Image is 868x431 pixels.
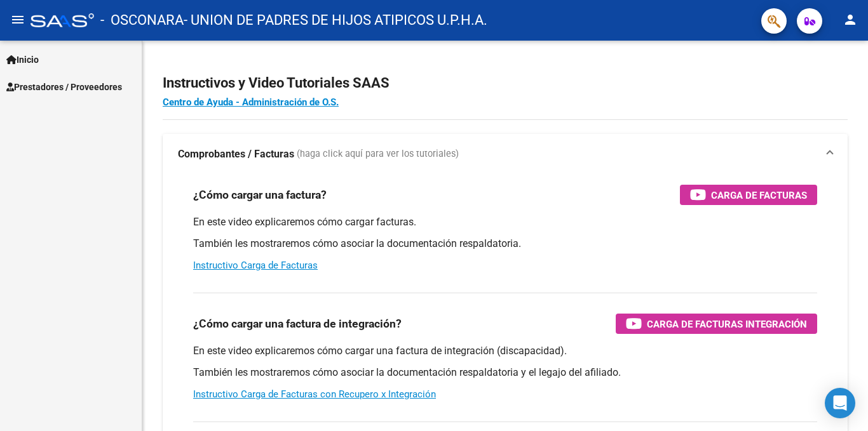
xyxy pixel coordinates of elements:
[193,237,817,251] p: También les mostraremos cómo asociar la documentación respaldatoria.
[178,147,294,161] strong: Comprobantes / Facturas
[680,185,817,205] button: Carga de Facturas
[6,53,39,67] span: Inicio
[193,215,817,229] p: En este video explicaremos cómo cargar facturas.
[825,388,855,418] div: Open Intercom Messenger
[10,12,25,27] mat-icon: menu
[163,134,848,175] mat-expansion-panel-header: Comprobantes / Facturas (haga click aquí para ver los tutoriales)
[193,366,817,380] p: También les mostraremos cómo asociar la documentación respaldatoria y el legajo del afiliado.
[163,96,339,108] a: Centro de Ayuda - Administración de O.S.
[297,147,459,161] span: (haga click aquí para ver los tutoriales)
[193,260,318,271] a: Instructivo Carga de Facturas
[193,315,402,333] h3: ¿Cómo cargar una factura de integración?
[193,388,436,400] a: Instructivo Carga de Facturas con Recupero x Integración
[616,314,817,334] button: Carga de Facturas Integración
[6,80,122,94] span: Prestadores / Proveedores
[647,316,807,332] span: Carga de Facturas Integración
[193,344,817,358] p: En este video explicaremos cómo cargar una factura de integración (discapacidad).
[100,6,184,34] span: - OSCONARA
[843,12,858,27] mat-icon: person
[163,71,848,95] h2: Instructivos y Video Tutoriales SAAS
[711,187,807,203] span: Carga de Facturas
[193,186,327,204] h3: ¿Cómo cargar una factura?
[184,6,487,34] span: - UNION DE PADRES DE HIJOS ATIPICOS U.P.H.A.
